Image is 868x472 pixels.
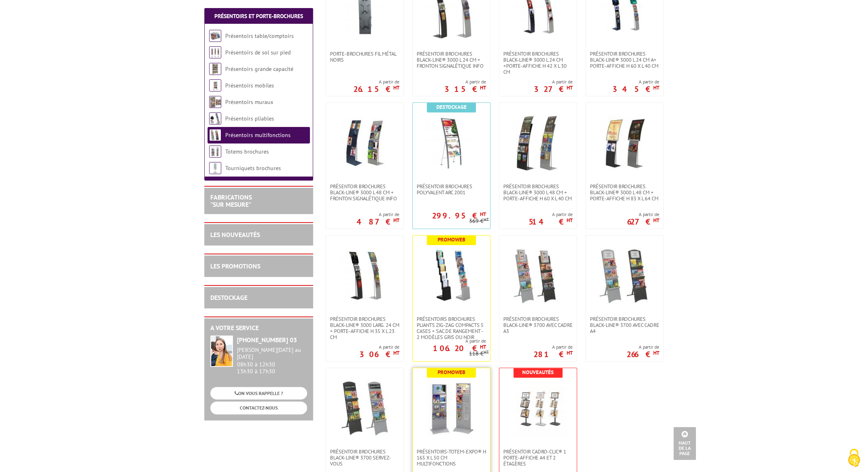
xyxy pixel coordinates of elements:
[433,346,486,351] p: 106.20 €
[225,115,274,122] a: Présentoirs pliables
[503,449,573,467] span: Présentoir Cadro-Clic® 1 porte-affiche A4 et 2 étagères
[413,183,490,195] a: Présentoir Brochures polyvalent Arc 2001
[210,262,260,270] a: LES PROMOTIONS
[357,219,399,224] p: 487 €
[326,51,403,63] a: Porte-brochures fil métal noirs
[210,387,307,399] a: ON VOUS RAPPELLE ?
[438,369,465,376] b: Promoweb
[673,427,696,460] a: Haut de la page
[225,148,269,155] a: Totems brochures
[469,351,489,357] p: 118 €
[209,146,221,158] img: Totems brochures
[225,65,293,73] a: Présentoirs grande capacité
[237,347,307,360] div: [PERSON_NAME][DATE] au [DATE]
[209,30,221,42] img: Présentoirs table/comptoirs
[210,324,307,332] h2: A votre service
[844,448,864,468] img: Cookies (fenêtre modale)
[209,63,221,75] img: Présentoirs grande capacité
[590,183,659,202] span: Présentoir brochures Black-Line® 3000 L 48 cm + porte-affiche H 83 x L 64 cm
[413,449,490,467] a: Présentoirs-Totem-Expo® H 165 x L 50 cm multifonctions
[330,183,399,202] span: Présentoir brochures Black-Line® 3000 L 48 cm + fronton signalétique info
[209,96,221,108] img: Présentoirs muraux
[590,51,659,69] span: Présentoir brochures Black-Line® 3000 L 24 cm a+ porte-affiche H 60 x L 40 cm
[209,129,221,141] img: Présentoirs multifonctions
[529,211,573,218] span: A partir de
[225,82,274,89] a: Présentoirs mobiles
[326,183,403,202] a: Présentoir brochures Black-Line® 3000 L 48 cm + fronton signalétique info
[510,115,566,171] img: Présentoir brochures Black-Line® 3000 L 48 cm + porte-affiche H 60 x L 40 cm
[534,79,573,85] span: A partir de
[413,316,490,340] a: Présentoirs brochures pliants Zig-Zag compacts 5 cases + sac de rangement - 2 Modèles Gris ou Noir
[210,335,233,367] img: widget-service.jpg
[209,46,221,58] img: Présentoirs de sol sur pied
[840,445,868,472] button: Cookies (fenêtre modale)
[567,84,573,91] sup: HT
[330,316,399,340] span: Présentoir brochures Black-Line® 3000 Larg. 24 cm + porte-affiche H 35 x L 23 cm
[353,79,399,85] span: A partir de
[423,115,480,171] img: Présentoir Brochures polyvalent Arc 2001
[326,316,403,340] a: Présentoir brochures Black-Line® 3000 Larg. 24 cm + porte-affiche H 35 x L 23 cm
[480,343,486,350] sup: HT
[510,380,566,437] img: Présentoir Cadro-Clic® 1 porte-affiche A4 et 2 étagères
[210,293,247,301] a: DESTOCKAGE
[503,51,573,75] span: Présentoir Brochures Black-Line® 3000 L 24 cm +porte-affiche H 42 x L 30 cm
[336,115,393,171] img: Présentoir brochures Black-Line® 3000 L 48 cm + fronton signalétique info
[413,51,490,69] a: Présentoir Brochures Black-Line® 3000 L 24 cm + Fronton signalétique info
[417,316,486,340] span: Présentoirs brochures pliants Zig-Zag compacts 5 cases + sac de rangement - 2 Modèles Gris ou Noir
[393,349,399,356] sup: HT
[627,219,659,224] p: 627 €
[469,218,489,224] p: 369 €
[359,344,399,350] span: A partir de
[330,449,399,467] span: Présentoir brochures Black-Line® 3700 Servez-vous
[353,87,399,91] p: 26.15 €
[567,217,573,224] sup: HT
[336,380,393,437] img: Présentoir brochures Black-Line® 3700 Servez-vous
[237,336,297,344] strong: [PHONE_NUMBER] 03
[423,380,480,437] img: Présentoirs-Totem-Expo® H 165 x L 50 cm multifonctions
[567,349,573,356] sup: HT
[480,84,486,91] sup: HT
[653,84,659,91] sup: HT
[214,12,303,20] a: Présentoirs et Porte-brochures
[432,213,486,218] p: 299.95 €
[484,349,489,355] sup: HT
[503,316,573,334] span: Présentoir brochures Black-Line® 3700 avec cadre A3
[627,211,659,218] span: A partir de
[357,211,399,218] span: A partir de
[417,449,486,467] span: Présentoirs-Totem-Expo® H 165 x L 50 cm multifonctions
[330,51,399,63] span: Porte-brochures fil métal noirs
[417,51,486,69] span: Présentoir Brochures Black-Line® 3000 L 24 cm + Fronton signalétique info
[225,131,291,139] a: Présentoirs multifonctions
[444,87,486,91] p: 315 €
[613,79,659,85] span: A partir de
[596,115,653,171] img: Présentoir brochures Black-Line® 3000 L 48 cm + porte-affiche H 83 x L 64 cm
[534,87,573,91] p: 327 €
[209,79,221,91] img: Présentoirs mobiles
[534,352,573,357] p: 281 €
[586,183,663,202] a: Présentoir brochures Black-Line® 3000 L 48 cm + porte-affiche H 83 x L 64 cm
[499,449,577,467] a: Présentoir Cadro-Clic® 1 porte-affiche A4 et 2 étagères
[393,217,399,224] sup: HT
[417,183,486,195] span: Présentoir Brochures polyvalent Arc 2001
[627,352,659,357] p: 266 €
[237,347,307,374] div: 08h30 à 12h30 13h30 à 17h30
[444,79,486,85] span: A partir de
[596,247,653,304] img: Présentoir brochures Black-Line® 3700 avec cadre A4
[413,338,486,344] span: A partir de
[510,247,566,304] img: Présentoir brochures Black-Line® 3700 avec cadre A3
[225,164,281,172] a: Tourniquets brochures
[522,369,554,376] b: Nouveautés
[423,247,480,304] img: Présentoirs brochures pliants Zig-Zag compacts 5 cases + sac de rangement - 2 Modèles Gris ou Noir
[209,112,221,125] img: Présentoirs pliables
[653,349,659,356] sup: HT
[586,316,663,334] a: Présentoir brochures Black-Line® 3700 avec cadre A4
[499,51,577,75] a: Présentoir Brochures Black-Line® 3000 L 24 cm +porte-affiche H 42 x L 30 cm
[499,183,577,202] a: Présentoir brochures Black-Line® 3000 L 48 cm + porte-affiche H 60 x L 40 cm
[225,49,291,56] a: Présentoirs de sol sur pied
[210,193,252,208] a: FABRICATIONS"Sur Mesure"
[359,352,399,357] p: 306 €
[393,84,399,91] sup: HT
[627,344,659,350] span: A partir de
[503,183,573,202] span: Présentoir brochures Black-Line® 3000 L 48 cm + porte-affiche H 60 x L 40 cm
[653,217,659,224] sup: HT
